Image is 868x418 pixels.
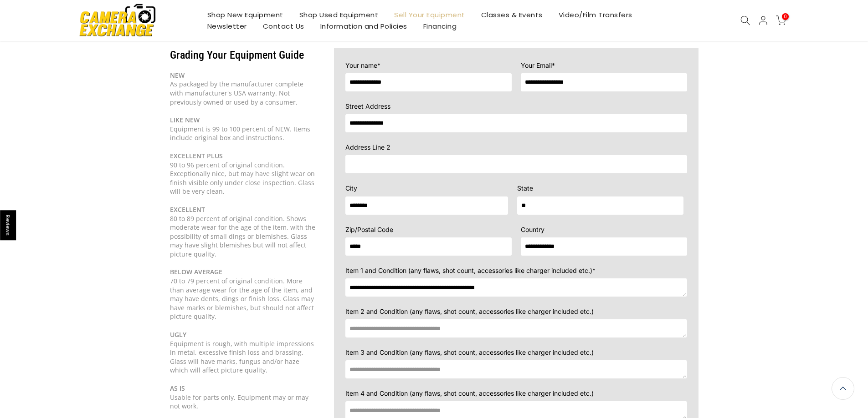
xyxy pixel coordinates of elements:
[345,184,357,192] span: City
[255,20,312,32] a: Contact Us
[345,267,592,274] span: Item 1 and Condition (any flaws, shot count, accessories like charger included etc.)
[170,161,316,196] div: 90 to 96 percent of original condition. Exceptionally nice, but may have slight wear on finish vi...
[782,13,789,20] span: 0
[170,205,205,214] b: EXCELLENT
[170,339,316,375] div: Equipment is rough, with multiple impressions in metal, excessive finish loss and brassing. Glass...
[517,184,533,192] span: State
[345,61,377,69] span: Your name
[550,9,640,20] a: Video/Film Transfers
[345,389,594,397] span: Item 4 and Condition (any flaws, shot count, accessories like charger included etc.)
[345,307,594,315] span: Item 2 and Condition (any flaws, shot count, accessories like charger included etc.)
[170,267,222,276] b: BELOW AVERAGE
[170,71,185,80] b: NEW
[345,143,390,151] span: Address Line 2
[291,9,386,20] a: Shop Used Equipment
[312,20,415,32] a: Information and Policies
[345,226,393,233] span: Zip/Postal Code
[776,15,786,25] a: 0
[345,348,594,356] span: Item 3 and Condition (any flaws, shot count, accessories like charger included etc.)
[345,102,390,110] span: Street Address
[386,9,473,20] a: Sell Your Equipment
[170,384,185,393] b: AS IS
[170,71,316,106] div: As packaged by the manufacturer complete with manufacturer's USA warranty. Not previously owned o...
[521,226,544,233] span: Country
[199,20,255,32] a: Newsletter
[199,9,291,20] a: Shop New Equipment
[170,116,316,142] div: Equipment is 99 to 100 percent of NEW. Items include original box and instructions.
[170,277,316,321] div: 70 to 79 percent of original condition. More than average wear for the age of the item, and may h...
[170,214,316,259] div: 80 to 89 percent of original condition. Shows moderate wear for the age of the item, with the pos...
[170,330,186,339] b: UGLY
[473,9,550,20] a: Classes & Events
[832,377,854,400] a: Back to the top
[170,116,200,124] b: LIKE NEW
[170,393,316,411] div: Usable for parts only. Equipment may or may not work.
[170,48,316,62] h3: Grading Your Equipment Guide
[521,61,552,69] span: Your Email
[415,20,465,32] a: Financing
[170,151,223,160] b: EXCELLENT PLUS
